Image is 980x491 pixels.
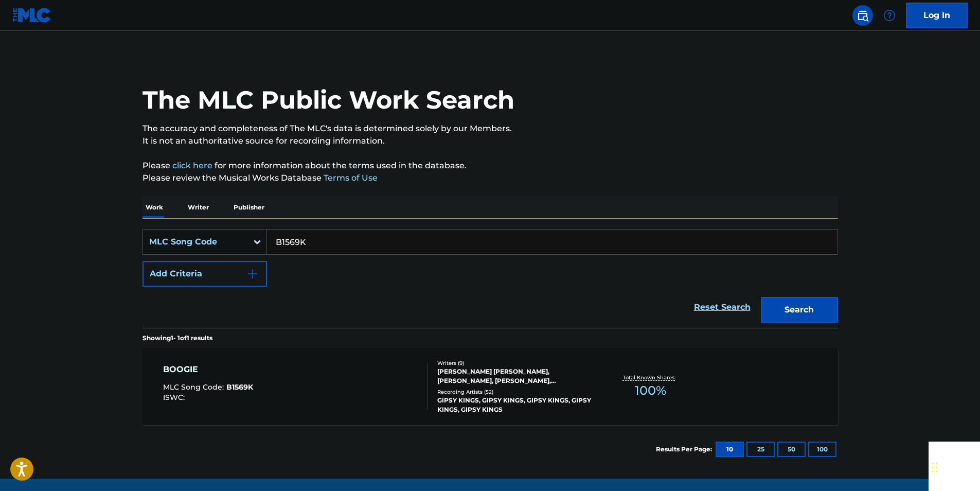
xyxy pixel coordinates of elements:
iframe: Chat Widget [929,442,980,491]
p: Writer [185,197,212,218]
span: 100 % [635,381,666,400]
p: Work [142,197,166,218]
p: Showing 1 - 1 of 1 results [142,334,212,343]
button: 50 [777,442,806,457]
div: BOOGIE [163,363,253,376]
button: 10 [716,442,744,457]
img: 9d2ae6d4665cec9f34b9.svg [246,268,259,280]
p: Publisher [230,197,268,218]
img: search [857,9,869,22]
span: B1569K [226,382,253,392]
span: ISWC : [163,393,187,402]
a: Terms of Use [322,173,378,183]
p: Please for more information about the terms used in the database. [142,160,838,172]
div: GIPSY KINGS, GIPSY KINGS, GIPSY KINGS, GIPSY KINGS, GIPSY KINGS [437,396,593,414]
p: The accuracy and completeness of The MLC's data is determined solely by our Members. [142,122,838,135]
h1: The MLC Public Work Search [142,84,514,115]
a: Public Search [852,5,873,26]
div: Drag [932,452,938,483]
div: Writers ( 9 ) [437,359,593,367]
p: It is not an authoritative source for recording information. [142,135,838,147]
form: Search Form [142,229,838,328]
div: Recording Artists ( 52 ) [437,388,593,396]
button: 100 [808,442,836,457]
img: MLC Logo [12,8,52,23]
div: [PERSON_NAME] [PERSON_NAME], [PERSON_NAME], [PERSON_NAME], [PERSON_NAME], [PERSON_NAME], [PERSON_... [437,367,593,385]
button: Add Criteria [142,261,267,287]
button: Search [761,297,838,323]
img: help [883,9,896,22]
a: BOOGIEMLC Song Code:B1569KISWC:Writers (9)[PERSON_NAME] [PERSON_NAME], [PERSON_NAME], [PERSON_NAM... [142,348,838,425]
div: MLC Song Code [149,236,242,248]
button: 25 [746,442,775,457]
p: Total Known Shares: [623,374,678,381]
p: Results Per Page: [656,445,715,454]
p: Please review the Musical Works Database [142,172,838,184]
a: Log In [906,3,968,28]
div: Help [879,5,900,26]
span: MLC Song Code : [163,382,226,392]
a: click here [172,161,212,170]
a: Reset Search [689,296,756,319]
